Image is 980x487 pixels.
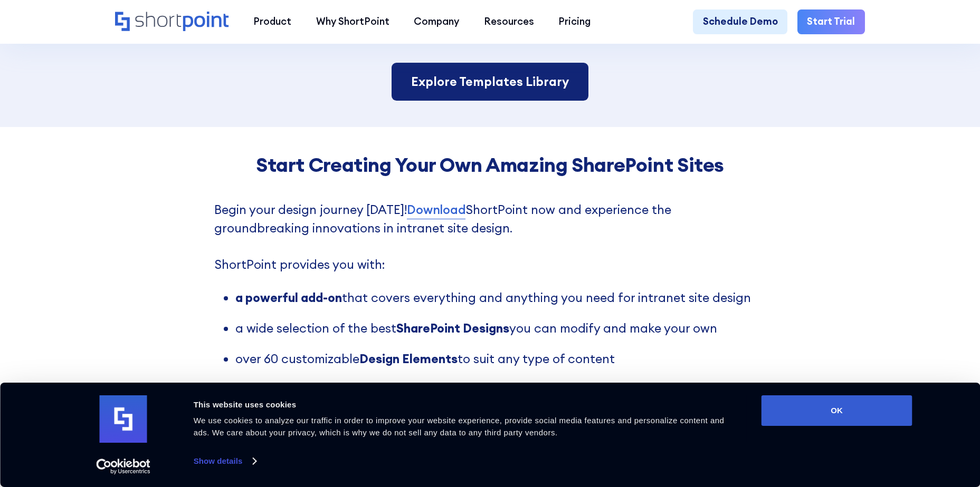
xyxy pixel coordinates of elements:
div: Company [414,14,459,29]
strong: a powerful add-on [235,290,342,305]
a: Why ShortPoint [304,9,402,34]
strong: Design Elements [359,351,458,366]
li: over 60 customizable to suit any type of content [235,350,766,368]
img: logo [100,395,147,443]
a: Company [402,9,471,34]
li: that covers everything and anything you need for intranet site design [235,289,766,307]
div: Resources [484,14,534,29]
a: Usercentrics Cookiebot - opens in a new window [77,459,169,474]
a: Pricing [546,9,603,34]
div: Pricing [558,14,591,29]
span: We use cookies to analyze our traffic in order to improve your website experience, provide social... [194,416,725,437]
h4: Start Creating Your Own Amazing SharePoint Sites [214,153,766,176]
a: Resources [472,9,546,34]
a: Explore Templates Library [392,63,588,101]
iframe: Chat Widget [790,365,980,487]
li: easy SharePoint site , and so much more [235,381,766,399]
li: a wide selection of the best you can modify and make your own [235,319,766,338]
a: Start Trial [797,9,865,34]
a: Home [115,12,229,33]
strong: SharePoint Designs [396,320,509,336]
a: Schedule Demo [693,9,787,34]
strong: branding capabilities [354,382,477,397]
div: Why ShortPoint [316,14,389,29]
button: OK [762,395,912,426]
a: Download [407,201,465,219]
a: Show details [194,453,256,469]
div: Product [253,14,291,29]
p: Begin your design journey [DATE]! ShortPoint now and experience the groundbreaking innovations in... [214,201,766,274]
a: Product [241,9,303,34]
div: This website uses cookies [194,398,738,411]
